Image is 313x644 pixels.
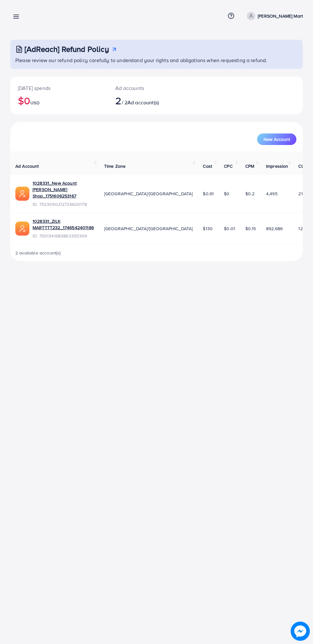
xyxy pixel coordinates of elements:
[18,94,100,107] h2: $0
[15,221,29,236] img: ic-ads-acc.e4c84228.svg
[258,12,303,20] p: [PERSON_NAME] Mart
[266,190,278,197] span: 4,495
[25,44,109,54] h3: [AdReach] Refund Policy
[115,84,173,92] p: Ad accounts
[15,187,29,201] img: ic-ads-acc.e4c84228.svg
[245,225,256,232] span: $0.15
[245,163,254,169] span: CPM
[104,225,193,232] span: [GEOGRAPHIC_DATA]/[GEOGRAPHIC_DATA]
[224,163,232,169] span: CPC
[33,233,94,239] span: ID: 7501341683863355399
[291,622,310,641] img: image
[18,84,100,92] p: [DATE] spends
[263,137,290,141] span: New Account
[245,190,255,197] span: $0.2
[15,163,39,169] span: Ad Account
[15,56,299,64] p: Please review our refund policy carefully to understand your rights and obligations when requesti...
[115,93,121,108] span: 2
[127,99,159,106] span: Ad account(s)
[224,225,235,232] span: $0.01
[203,225,213,232] span: $130
[257,133,296,145] button: New Account
[298,225,312,232] span: 12,303
[15,250,61,256] span: 2 available account(s)
[244,12,303,20] a: [PERSON_NAME] Mart
[33,218,94,231] a: 1028331_ZILK MARTTTT232_1746542401186
[266,225,283,232] span: 892,686
[30,100,39,106] span: USD
[203,163,212,169] span: Cost
[33,180,94,199] a: 1028331_New Acount [PERSON_NAME] Shop_1751606253167
[104,190,193,197] span: [GEOGRAPHIC_DATA]/[GEOGRAPHIC_DATA]
[266,163,288,169] span: Impression
[298,190,305,197] span: 215
[33,201,94,207] span: ID: 7523090212726620178
[104,163,126,169] span: Time Zone
[203,190,214,197] span: $0.91
[298,163,310,169] span: Clicks
[115,94,173,107] h2: / 2
[224,190,229,197] span: $0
